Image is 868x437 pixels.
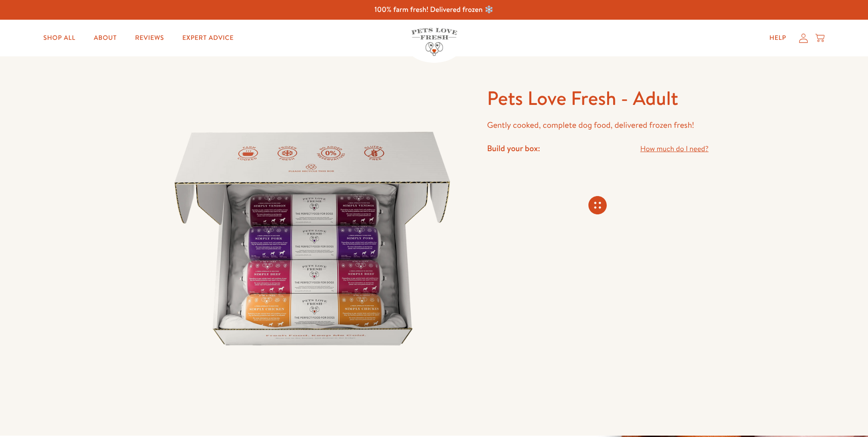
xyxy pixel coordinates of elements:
[762,29,793,47] a: Help
[411,28,457,56] img: Pets Love Fresh
[487,118,708,132] p: Gently cooked, complete dog food, delivered frozen fresh!
[640,143,708,155] a: How much do I need?
[36,29,83,47] a: Shop All
[487,86,708,111] h1: Pets Love Fresh - Adult
[487,143,540,153] h4: Build your box:
[86,29,124,47] a: About
[128,29,171,47] a: Reviews
[588,196,607,214] svg: Connecting store
[175,29,241,47] a: Expert Advice
[160,86,465,392] img: Pets Love Fresh - Adult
